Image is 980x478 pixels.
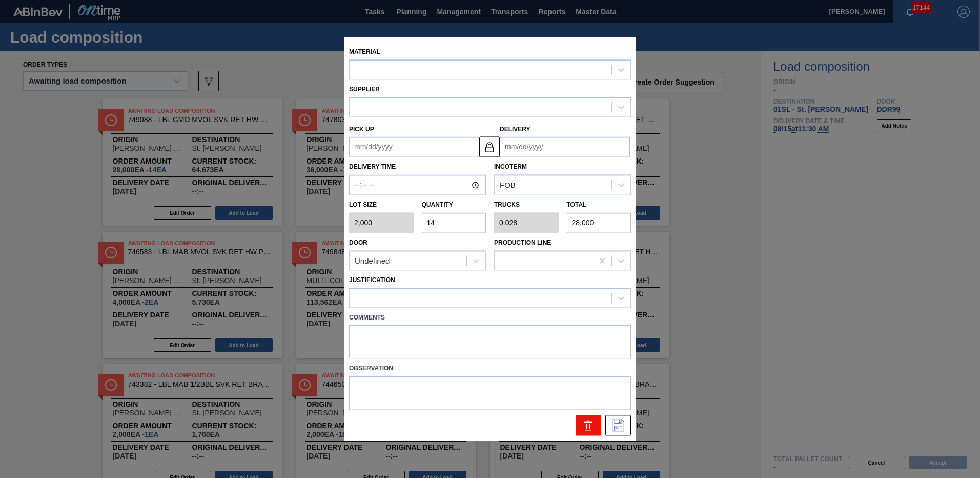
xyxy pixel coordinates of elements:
label: Supplier [349,86,380,93]
label: Lot size [349,198,414,213]
input: mm/dd/yyyy [349,137,479,157]
label: Total [567,202,587,209]
input: mm/dd/yyyy [500,137,630,157]
label: Observation [349,362,631,376]
label: Pick up [349,126,374,133]
label: Justification [349,276,395,284]
label: Delivery Time [349,160,486,175]
label: Delivery [500,126,530,133]
div: Delete Suggestion [576,415,601,436]
div: FOB [500,181,516,189]
img: locked [483,141,496,153]
label: Production Line [494,239,551,246]
div: Undefined [355,256,390,265]
label: Comments [349,310,631,325]
button: locked [479,136,500,157]
label: Incoterm [494,164,527,171]
label: Door [349,239,367,246]
div: Save Suggestion [605,415,631,436]
label: Trucks [494,202,520,209]
label: Material [349,48,380,55]
label: Quantity [422,202,453,209]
